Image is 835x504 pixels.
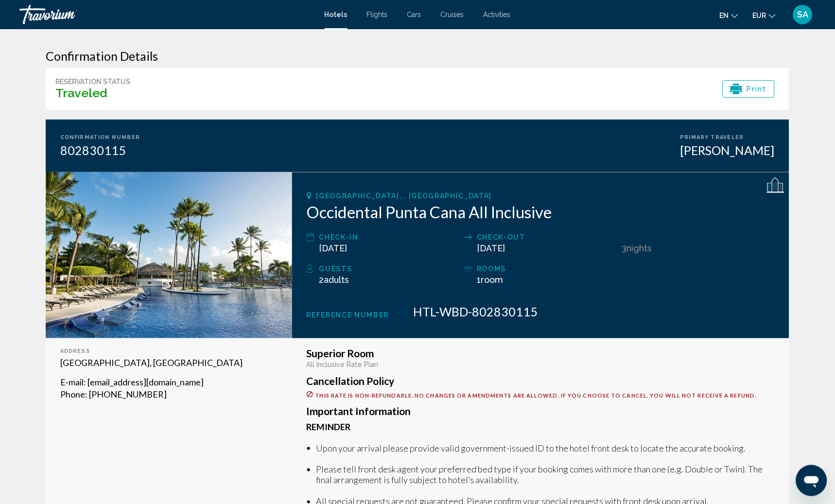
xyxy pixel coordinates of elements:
div: Check-out [477,231,617,243]
p: [GEOGRAPHIC_DATA], [GEOGRAPHIC_DATA] [60,357,278,369]
span: [DATE] [477,243,505,253]
div: Confirmation Number [60,134,140,140]
span: Nights [627,243,652,253]
div: [PERSON_NAME] [680,143,775,157]
li: Please tell front desk agent your preferred bed type if your booking comes with more than one (e.... [316,464,775,486]
span: All Inclusive Rate Plan [307,361,379,368]
span: This rate is non-refundable. No changes or amendments are allowed. If you choose to cancel, you w... [315,392,757,399]
div: rooms [477,263,617,275]
h3: Cancellation Policy [307,376,775,386]
div: Guests [319,263,459,275]
button: User Menu [790,4,816,25]
b: Reminder [307,421,351,432]
span: SA [798,10,809,19]
iframe: Button to launch messaging window [796,465,827,496]
a: Flights [367,11,388,18]
h3: Confirmation Details [46,49,789,63]
a: Cruises [441,11,464,18]
a: Activities [484,11,511,18]
a: Travorium [19,5,315,24]
div: Reservation Status [55,78,130,86]
h3: Important Information [307,406,775,417]
span: [DATE] [319,243,348,253]
span: Print [747,81,767,97]
div: Address [60,348,278,354]
a: Cars [407,11,421,18]
span: 1 [477,275,503,285]
span: 3 [622,243,627,253]
span: 2 [319,275,349,285]
button: Change currency [753,8,776,22]
span: en [720,12,729,19]
li: Upon your arrival please provide valid government-issued ID to the hotel front desk to locate the... [316,443,775,453]
span: Reference Number [307,311,389,319]
span: Phone [60,389,85,400]
div: Check-in [319,231,459,243]
span: : [PHONE_NUMBER] [85,389,167,400]
span: EUR [753,12,766,19]
h2: Occidental Punta Cana All Inclusive [307,202,775,222]
h3: Superior Room [307,348,775,359]
span: E-mail [60,377,84,387]
div: 802830115 [60,143,140,157]
div: Primary Traveler [680,134,775,140]
span: Adults [324,275,349,285]
span: HTL-WBD-802830115 [414,304,538,319]
button: Change language [720,8,738,22]
h3: Traveled [55,86,130,100]
a: Hotels [325,11,348,18]
span: : [EMAIL_ADDRESS][DOMAIN_NAME] [84,377,204,387]
button: Print [723,80,775,98]
span: [GEOGRAPHIC_DATA], , [GEOGRAPHIC_DATA] [316,192,492,200]
span: Room [481,275,503,285]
